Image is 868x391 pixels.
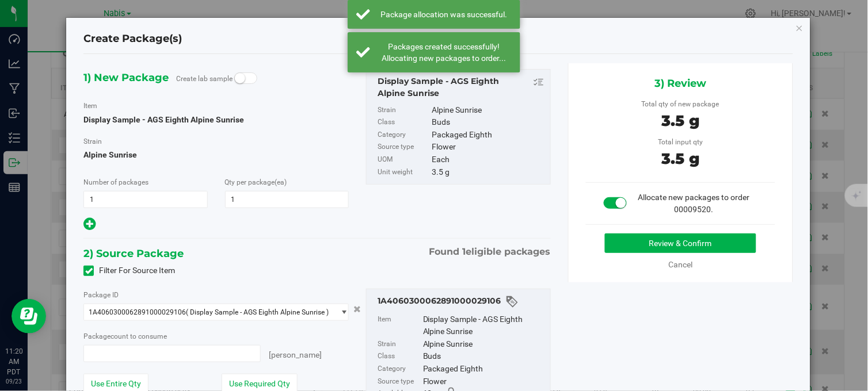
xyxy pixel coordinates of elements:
span: Add new output [83,221,96,231]
label: Strain [83,136,102,147]
div: Package allocation was successful. [376,9,512,20]
label: Class [378,350,421,363]
h4: Create Package(s) [83,32,182,47]
span: Found eligible packages [429,245,551,259]
span: count [111,332,128,340]
span: Package ID [83,291,119,299]
span: 3.5 g [661,149,699,168]
span: [PERSON_NAME] [269,350,322,359]
label: Strain [378,338,421,351]
div: Alpine Sunrise [432,104,545,117]
button: Cancel button [350,301,364,317]
span: select [334,304,348,320]
span: ( Display Sample - AGS Eighth Alpine Sunrise ) [186,308,329,316]
div: Packaged Eighth [423,363,545,375]
label: Class [378,116,429,129]
span: (ea) [275,178,287,186]
label: Item [83,101,97,111]
span: Allocate new packages to order 00009520. [638,193,750,214]
div: Buds [432,116,545,129]
div: Each [432,154,545,166]
label: Create lab sample [176,70,233,87]
label: Strain [378,104,429,117]
div: Alpine Sunrise [423,338,545,351]
label: Source type [378,141,429,154]
div: Buds [423,350,545,363]
span: Package to consume [83,332,167,340]
input: 1 [226,191,348,208]
label: Filter For Source Item [83,264,175,277]
div: 3.5 g [432,166,545,179]
label: Source type [378,375,421,388]
div: Flower [423,375,545,388]
div: Packages created successfully! Allocating new packages to order... [376,41,512,64]
div: 1A4060300062891000029106 [378,295,545,309]
label: Item [378,313,421,338]
span: Number of packages [83,178,149,186]
span: Qty per package [225,178,287,186]
div: Flower [432,141,545,154]
span: 3.5 g [661,112,699,130]
span: 1A4060300062891000029106 [89,308,186,316]
button: Review & Confirm [605,233,756,253]
span: 2) Source Package [83,245,184,262]
span: Display Sample - AGS Eighth Alpine Sunrise [83,115,244,124]
span: 3) Review [654,75,706,92]
a: Cancel [668,260,692,269]
label: Category [378,363,421,375]
div: Display Sample - AGS Eighth Alpine Sunrise [423,313,545,338]
span: 1) New Package [83,69,169,86]
span: 1 [463,246,466,257]
input: 1 [84,191,207,208]
label: UOM [378,154,429,166]
div: Display Sample - AGS Eighth Alpine Sunrise [378,75,545,99]
span: Alpine Sunrise [83,146,349,163]
label: Unit weight [378,166,429,179]
span: Total qty of new package [642,100,719,108]
span: Total input qty [658,138,703,146]
label: Category [378,129,429,141]
div: Packaged Eighth [432,129,545,141]
iframe: Resource center [12,299,46,333]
